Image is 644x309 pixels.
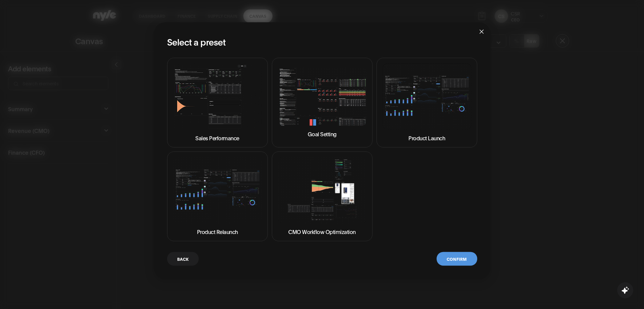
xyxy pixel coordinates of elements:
[167,151,268,241] button: Product Relaunch
[377,58,477,147] button: Product Launch
[278,67,367,126] img: Goal Setting
[382,63,472,130] img: Product Launch
[288,227,356,235] p: CMO Workflow Optimization
[408,134,445,142] p: Product Launch
[437,252,477,265] button: Confirm
[167,35,477,47] h2: Select a preset
[173,157,262,223] img: Product Relaunch
[278,157,367,224] img: CMO Workflow Optimization
[308,130,337,138] p: Goal Setting
[473,22,491,40] button: Close
[272,58,373,147] button: Goal Setting
[197,228,238,236] p: Product Relaunch
[167,58,268,147] button: Sales Performance
[195,134,239,142] p: Sales Performance
[479,29,484,34] span: close
[173,63,262,130] img: Sales Performance
[272,151,373,241] button: CMO Workflow Optimization
[167,252,199,265] button: Back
